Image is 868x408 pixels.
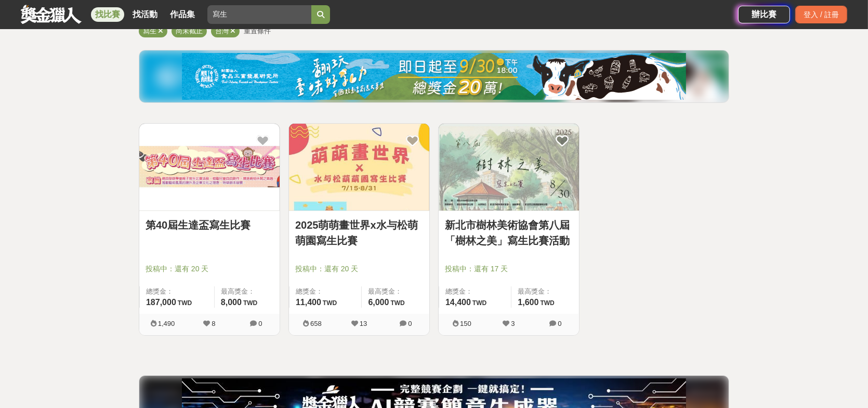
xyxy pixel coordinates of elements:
[360,320,367,327] span: 13
[460,320,471,327] span: 150
[368,298,389,307] span: 6,000
[143,27,156,35] span: 寫生
[558,320,561,327] span: 0
[738,6,790,23] a: 辦比賽
[518,298,538,307] span: 1,600
[439,124,579,210] img: Cover Image
[472,299,486,307] span: TWD
[176,27,203,35] span: 尚未截止
[215,27,229,35] span: 台灣
[323,299,337,307] span: TWD
[166,7,199,22] a: 作品集
[541,299,555,307] span: TWD
[258,320,262,327] span: 0
[368,286,423,297] span: 最高獎金：
[295,264,423,274] span: 投稿中：還有 20 天
[243,299,257,307] span: TWD
[511,320,515,327] span: 3
[221,298,242,307] span: 8,000
[445,298,471,307] span: 14,400
[146,264,273,274] span: 投稿中：還有 20 天
[158,320,175,327] span: 1,490
[296,286,355,297] span: 總獎金：
[296,298,321,307] span: 11,400
[391,299,405,307] span: TWD
[445,286,505,297] span: 總獎金：
[146,286,208,297] span: 總獎金：
[146,298,176,307] span: 187,000
[139,124,280,210] img: Cover Image
[146,217,273,233] a: 第40屆生達盃寫生比賽
[408,320,412,327] span: 0
[795,6,847,23] div: 登入 / 註冊
[221,286,273,297] span: 最高獎金：
[295,217,423,248] a: 2025萌萌畫世界x水与松萌萌園寫生比賽
[445,264,573,274] span: 投稿中：還有 17 天
[207,5,311,24] input: 翻玩臺味好乳力 等你發揮創意！
[289,124,429,210] img: Cover Image
[182,53,686,100] img: bbde9c48-f993-4d71-8b4e-c9f335f69c12.jpg
[445,217,573,248] a: 新北市樹林美術協會第八屆「樹林之美」寫生比賽活動
[212,320,215,327] span: 8
[91,7,124,22] a: 找比賽
[310,320,322,327] span: 658
[178,299,192,307] span: TWD
[128,7,162,22] a: 找活動
[518,286,573,297] span: 最高獎金：
[244,27,271,35] span: 重置條件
